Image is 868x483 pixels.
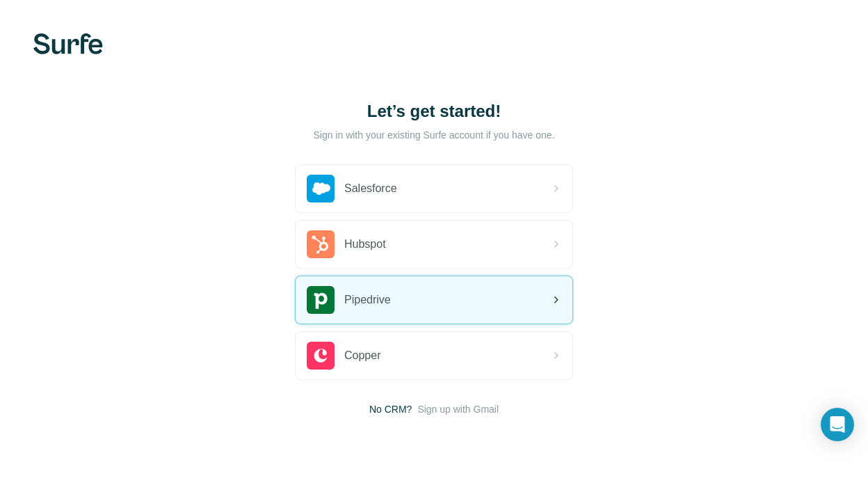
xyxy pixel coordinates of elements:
span: Pipedrive [344,292,391,308]
span: Hubspot [344,236,386,253]
img: hubspot's logo [307,230,335,258]
p: Sign in with your existing Surfe account if you have one. [313,128,554,142]
div: Open Intercom Messenger [821,408,854,441]
img: pipedrive's logo [307,286,335,314]
img: salesforce's logo [307,175,335,203]
span: No CRM? [369,402,412,416]
span: Salesforce [344,180,397,197]
img: Surfe's logo [33,33,103,54]
span: Copper [344,347,380,364]
button: Sign up with Gmail [417,402,499,416]
img: copper's logo [307,342,335,370]
h1: Let’s get started! [295,100,573,122]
